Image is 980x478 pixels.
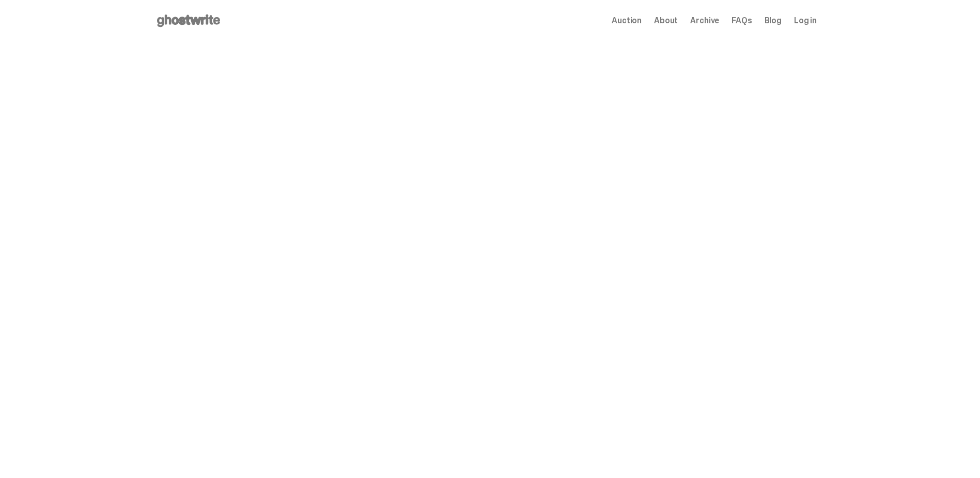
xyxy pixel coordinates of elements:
[654,17,678,25] a: About
[732,17,752,25] a: FAQs
[612,17,642,25] a: Auction
[765,17,782,25] a: Blog
[794,17,817,25] a: Log in
[690,17,719,25] a: Archive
